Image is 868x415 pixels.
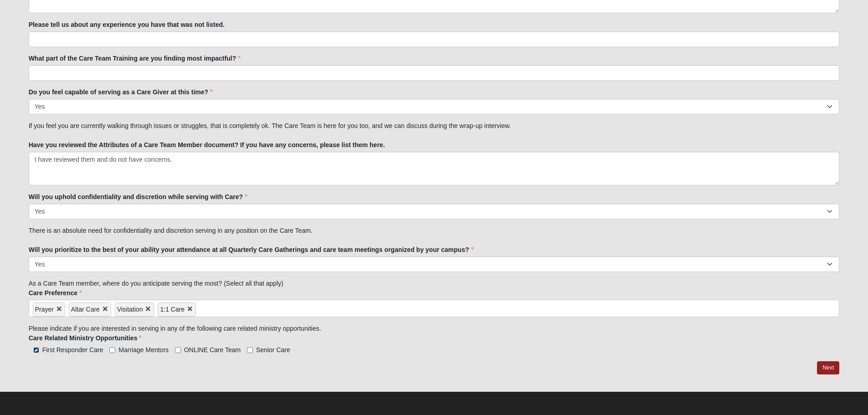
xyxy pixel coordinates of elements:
[184,346,241,354] span: ONLINE Care Team
[29,288,82,297] label: Care Preference
[33,347,39,353] input: First Responder Care
[109,347,115,353] input: Marriage Mentors
[175,347,181,353] input: ONLINE Care Team
[29,54,241,63] label: What part of the Care Team Training are you finding most impactful?
[160,306,185,313] span: 1:1 Care
[29,333,142,343] label: Care Related Ministry Opportunities
[29,245,474,254] label: Will you prioritize to the best of your ability your attendance at all Quarterly Care Gatherings ...
[42,346,103,354] span: First Responder Care
[256,346,290,354] span: Senior Care
[817,361,839,374] a: Next
[71,306,100,313] span: Altar Care
[29,140,385,149] label: Have you reviewed the Attributes of a Care Team Member document? If you have any concerns, please...
[117,306,143,313] span: Visitation
[29,192,247,201] label: Will you uphold confidentiality and discretion while serving with Care?
[118,346,169,354] span: Marriage Mentors
[35,306,54,313] span: Prayer
[29,87,213,97] label: Do you feel capable of serving as a Care Giver at this time?
[29,20,225,29] label: Please tell us about any experience you have that was not listed.
[247,347,253,353] input: Senior Care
